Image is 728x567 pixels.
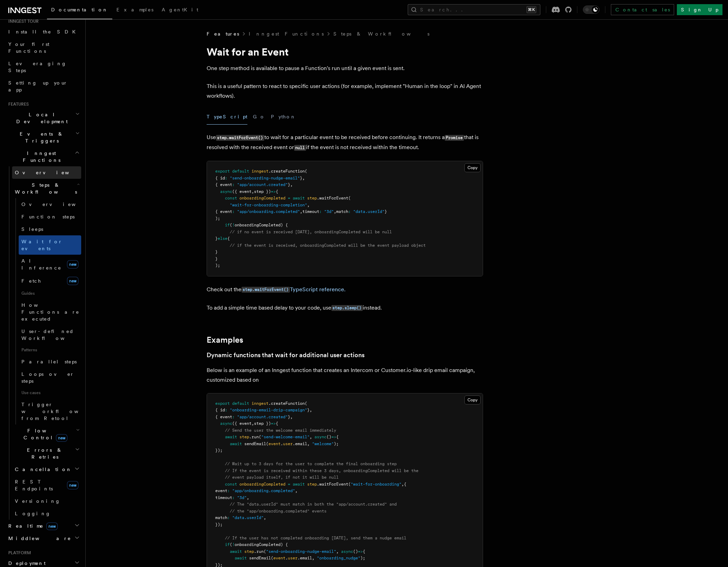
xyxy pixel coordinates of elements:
[6,560,46,567] span: Deployment
[19,325,81,344] a: User-defined Workflows
[215,414,232,419] span: { event
[51,7,108,12] span: Documentation
[583,6,599,14] button: Toggle dark mode
[19,344,81,355] span: Patterns
[215,488,227,493] span: event
[353,209,385,214] span: "data.userId"
[288,482,290,487] span: =
[293,482,305,487] span: await
[295,488,297,493] span: ,
[6,532,81,545] button: Middleware
[6,522,58,529] span: Realtime
[56,434,67,442] span: new
[215,263,220,268] span: );
[331,305,363,311] code: step.sleep()
[19,211,81,223] a: Function steps
[12,166,81,179] a: Overview
[207,133,483,153] p: Use to wait for a particular event to be received before continuing. It returns a that is resolve...
[162,7,198,12] span: AgentKit
[290,414,293,419] span: ,
[6,77,81,96] a: Setting up your app
[225,223,230,227] span: if
[225,408,227,412] span: :
[6,130,75,144] span: Events & Triggers
[232,421,252,426] span: ({ event
[207,46,483,58] h1: Wait for an Event
[230,502,397,507] span: // The "data.userId" must match in both the "app/account.created" and
[464,395,481,404] button: Copy
[216,135,264,141] code: step.waitForEvent()
[307,203,310,207] span: ,
[249,30,324,37] a: Inngest Functions
[230,441,242,446] span: await
[6,101,29,107] span: Features
[408,4,540,15] button: Search...⌘K
[19,223,81,235] a: Sleeps
[215,236,218,241] span: }
[19,235,81,255] a: Wait for events
[12,424,81,444] button: Flow Controlnew
[21,202,93,207] span: Overview
[317,556,360,560] span: "onboarding_nudge"
[230,223,232,227] span: (
[294,145,306,151] code: null
[19,368,81,387] a: Loops over steps
[237,495,247,500] span: "3d"
[8,61,67,73] span: Leveraging Steps
[215,522,223,527] span: });
[225,468,418,473] span: // If the event is received within these 3 days, onboardingCompleted will be the
[225,461,397,466] span: // Wait up to 3 days for the user to complete the final onboarding step
[19,398,81,424] a: Trigger workflows from Retool
[215,408,225,412] span: { id
[6,520,81,532] button: Realtimenew
[264,549,266,554] span: (
[12,495,81,507] a: Versioning
[207,285,483,295] p: Check out the
[225,196,237,201] span: const
[232,182,235,187] span: :
[6,535,71,542] span: Middleware
[285,556,288,560] span: .
[271,556,273,560] span: (
[527,6,536,13] kbd: ⌘K
[67,260,78,268] span: new
[239,196,285,201] span: onboardingCompleted
[319,209,322,214] span: :
[8,80,68,92] span: Setting up your app
[300,176,302,180] span: }
[207,303,483,313] p: To add a simple time based delay to your code, use instead.
[314,434,327,439] span: async
[305,169,307,174] span: (
[464,163,481,172] button: Copy
[227,236,230,241] span: {
[67,277,78,285] span: new
[225,482,237,487] span: const
[227,515,230,520] span: :
[252,421,254,426] span: ,
[230,243,426,248] span: // if the event is received, onboardingCompleted will be the event payload object
[235,556,247,560] span: await
[307,408,310,412] span: }
[268,169,305,174] span: .createFunction
[6,108,81,128] button: Local Development
[230,509,327,514] span: // the "app/onboarding.completed" events
[324,209,334,214] span: "3d"
[327,434,331,439] span: ()
[276,189,278,194] span: {
[244,549,254,554] span: step
[336,434,339,439] span: {
[12,427,76,441] span: Flow Control
[225,176,227,180] span: :
[252,189,254,194] span: ,
[237,414,288,419] span: "app/account.created"
[268,441,281,446] span: event
[215,182,232,187] span: { event
[348,209,351,214] span: :
[300,209,302,214] span: ,
[12,463,81,476] button: Cancellation
[360,556,365,560] span: );
[239,434,249,439] span: step
[331,434,336,439] span: =>
[264,515,266,520] span: ,
[220,189,232,194] span: async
